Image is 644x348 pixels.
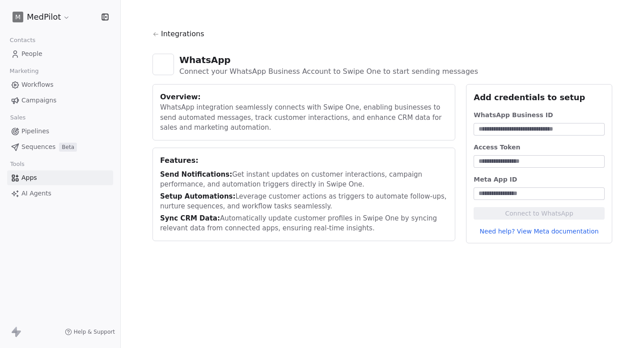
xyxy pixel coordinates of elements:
[21,173,37,182] span: Apps
[7,47,113,61] a: People
[474,110,605,119] div: WhatsApp Business ID
[160,155,448,166] div: Features:
[160,214,220,222] span: Sync CRM Data:
[7,93,113,108] a: Campaigns
[6,64,42,78] span: Marketing
[74,328,115,335] span: Help & Support
[21,96,56,105] span: Campaigns
[157,58,169,71] img: whatsapp.svg
[160,192,236,200] span: Setup Automations:
[474,227,605,236] a: Need help? View Meta documentation
[179,54,478,66] div: WhatsApp
[160,213,448,233] div: Automatically update customer profiles in Swipe One by syncing relevant data from connected apps,...
[160,191,448,212] div: Leverage customer actions as triggers to automate follow-ups, nurture sequences, and workflow tas...
[160,92,448,102] div: Overview:
[474,175,605,184] div: Meta App ID
[160,170,448,190] div: Get instant updates on customer interactions, campaign performance, and automation triggers direc...
[6,34,39,47] span: Contacts
[21,142,55,152] span: Sequences
[6,157,28,171] span: Tools
[474,207,605,220] button: Connect to WhatsApp
[21,127,49,136] span: Pipelines
[7,77,113,92] a: Workflows
[179,66,478,77] div: Connect your WhatsApp Business Account to Swipe One to start sending messages
[161,29,204,39] span: Integrations
[21,80,54,89] span: Workflows
[160,170,232,178] span: Send Notifications:
[15,13,21,21] span: M
[65,328,115,335] a: Help & Support
[21,49,42,59] span: People
[7,140,113,154] a: SequencesBeta
[474,143,605,152] div: Access Token
[7,186,113,201] a: AI Agents
[160,102,448,133] div: WhatsApp integration seamlessly connects with Swipe One, enabling businesses to send automated me...
[474,92,605,103] div: Add credentials to setup
[21,189,51,198] span: AI Agents
[7,124,113,139] a: Pipelines
[59,143,77,152] span: Beta
[27,11,61,23] span: MedPilot
[7,170,113,185] a: Apps
[11,9,72,25] button: MMedPilot
[153,29,612,47] a: Integrations
[6,111,30,124] span: Sales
